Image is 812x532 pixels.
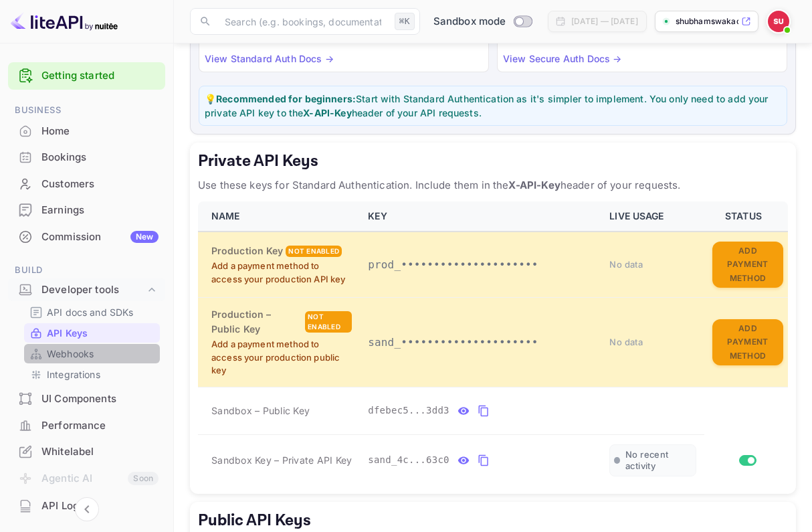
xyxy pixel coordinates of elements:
div: UI Components [41,391,159,407]
div: Performance [41,418,159,434]
div: Whitelabel [41,444,159,460]
span: Sandbox mode [433,14,506,29]
span: Build [8,263,165,278]
p: Add a payment method to access your production API key [211,260,352,286]
div: UI Components [8,386,165,412]
div: Getting started [8,62,165,90]
a: API Logs [8,493,165,518]
span: No data [609,259,643,270]
a: Webhooks [29,347,155,361]
a: Getting started [41,68,159,84]
p: Add a payment method to access your production public key [211,338,352,377]
div: API Keys [24,323,160,343]
table: private api keys table [198,201,788,486]
div: Developer tools [41,282,145,298]
strong: X-API-Key [303,107,351,118]
a: UI Components [8,386,165,411]
a: Bookings [8,145,165,169]
div: New [130,231,159,243]
div: CommissionNew [8,224,165,250]
h5: Public API Keys [198,510,788,531]
a: View Standard Auth Docs → [205,53,334,64]
span: Sandbox Key – Private API Key [211,454,352,466]
a: API docs and SDKs [29,305,155,319]
span: Sandbox – Public Key [211,404,310,418]
a: CommissionNew [8,224,165,249]
a: View Secure Auth Docs → [503,53,621,64]
div: Customers [41,177,159,192]
th: LIVE USAGE [601,201,704,232]
th: STATUS [704,201,788,232]
div: Home [41,124,159,139]
div: API docs and SDKs [24,302,160,322]
div: Earnings [8,197,165,224]
div: Webhooks [24,344,160,363]
div: Earnings [41,203,159,218]
a: Add Payment Method [712,336,783,347]
div: Commission [41,230,159,245]
div: [DATE] — [DATE] [571,15,638,27]
p: Use these keys for Standard Authentication. Include them in the header of your requests. [198,177,788,193]
span: dfebec5...3dd3 [368,404,449,418]
p: sand_••••••••••••••••••••• [368,335,593,351]
div: Not enabled [305,311,352,333]
span: sand_4c...63c0 [368,453,449,467]
th: NAME [198,201,360,232]
img: Shubhamswakade2005 User [768,11,789,32]
div: Customers [8,171,165,197]
div: Switch to Production mode [428,14,537,29]
div: Not enabled [286,246,342,257]
p: Webhooks [47,347,94,361]
a: Add Payment Method [712,258,783,270]
h6: Production Key [211,244,283,258]
p: API Keys [47,326,88,340]
div: API Logs [41,499,159,514]
div: Performance [8,413,165,439]
p: prod_••••••••••••••••••••• [368,257,593,273]
span: No data [609,337,643,347]
button: Collapse navigation [75,497,99,521]
div: Integrations [24,365,160,384]
img: LiteAPI logo [11,11,118,32]
a: Performance [8,413,165,438]
span: No recent activity [625,449,692,472]
a: API Keys [29,326,155,340]
p: 💡 Start with Standard Authentication as it's simpler to implement. You only need to add your priv... [205,92,781,120]
div: Developer tools [8,278,165,302]
input: Search (e.g. bookings, documentation) [217,8,389,35]
a: Customers [8,171,165,196]
button: Add Payment Method [712,242,783,288]
div: Bookings [41,150,159,165]
h6: Production – Public Key [211,307,302,337]
a: Earnings [8,197,165,222]
div: Bookings [8,145,165,171]
a: Home [8,118,165,143]
h5: Private API Keys [198,151,788,172]
button: Add Payment Method [712,319,783,366]
strong: Recommended for beginners: [216,93,356,104]
div: API Logs [8,493,165,519]
th: KEY [360,201,601,232]
div: Whitelabel [8,439,165,465]
strong: X-API-Key [508,179,560,191]
span: Business [8,103,165,118]
p: shubhamswakade2005-use... [676,15,738,27]
p: API docs and SDKs [47,305,134,319]
p: Integrations [47,367,100,381]
div: ⌘K [395,13,415,30]
a: Integrations [29,367,155,381]
div: Home [8,118,165,145]
a: Whitelabel [8,439,165,464]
